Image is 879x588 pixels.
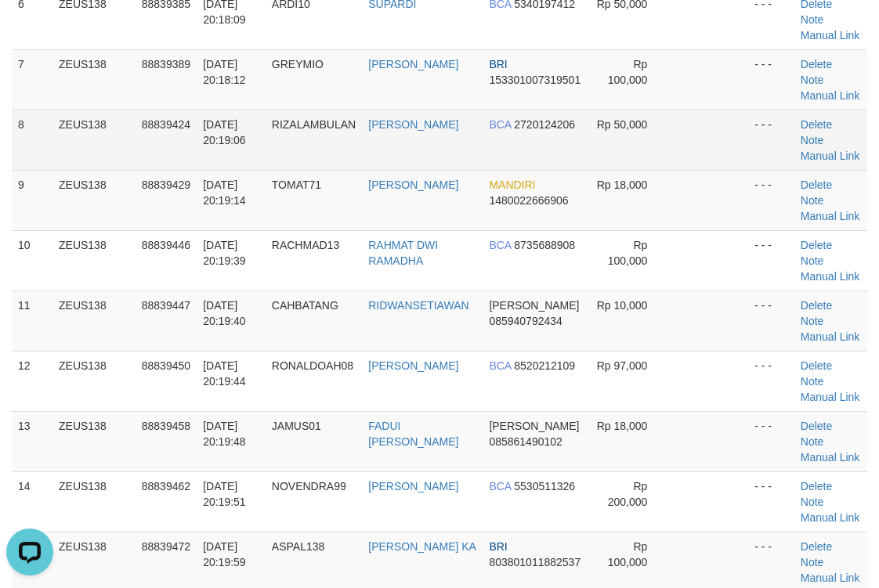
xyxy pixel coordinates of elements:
a: [PERSON_NAME] [368,179,458,191]
a: Manual Link [801,270,860,283]
span: Copy 085861490102 to clipboard [489,435,562,448]
span: 88839447 [142,299,190,312]
span: 88839389 [142,58,190,70]
span: [DATE] 20:19:06 [203,118,246,146]
td: 8 [12,110,52,170]
td: - - - [748,471,794,532]
a: RIDWANSETIAWAN [368,299,468,312]
td: 11 [12,290,52,351]
td: 10 [12,230,52,290]
span: Rp 97,000 [597,359,648,372]
span: BCA [489,359,511,372]
a: Delete [801,179,832,191]
a: Delete [801,420,832,432]
a: Manual Link [801,511,860,524]
span: 88839446 [142,239,190,251]
span: [DATE] 20:19:51 [203,480,246,508]
td: - - - [748,411,794,471]
span: Copy 153301007319501 to clipboard [489,74,581,86]
td: - - - [748,110,794,170]
span: Rp 18,000 [597,420,648,432]
td: ZEUS138 [52,411,136,471]
span: Rp 100,000 [608,540,648,568]
span: 88839429 [142,179,190,191]
span: BRI [489,58,507,70]
a: Note [801,315,824,327]
span: [DATE] 20:19:14 [203,179,246,207]
span: RONALDOAH08 [272,359,353,372]
span: 88839472 [142,540,190,553]
a: Manual Link [801,29,860,41]
a: FADUI [PERSON_NAME] [368,420,458,448]
span: 88839450 [142,359,190,372]
a: Manual Link [801,210,860,222]
td: ZEUS138 [52,230,136,290]
a: [PERSON_NAME] [368,480,458,492]
span: [DATE] 20:19:40 [203,299,246,327]
td: 9 [12,170,52,230]
span: Copy 803801011882537 to clipboard [489,556,581,568]
a: Note [801,74,824,86]
a: Manual Link [801,391,860,403]
span: BCA [489,118,511,131]
a: Note [801,194,824,207]
a: [PERSON_NAME] [368,118,458,131]
span: JAMUS01 [272,420,321,432]
td: - - - [748,170,794,230]
a: Delete [801,359,832,372]
span: TOMAT71 [272,179,321,191]
span: [DATE] 20:19:48 [203,420,246,448]
span: [DATE] 20:19:59 [203,540,246,568]
a: Note [801,496,824,508]
span: Copy 8520212109 to clipboard [514,359,575,372]
span: BCA [489,480,511,492]
span: CAHBATANG [272,299,338,312]
a: Delete [801,58,832,70]
td: - - - [748,290,794,351]
span: NOVENDRA99 [272,480,346,492]
td: ZEUS138 [52,290,136,351]
a: [PERSON_NAME] KA [368,540,476,553]
a: Manual Link [801,330,860,343]
a: Delete [801,239,832,251]
span: Copy 8735688908 to clipboard [514,239,575,251]
td: - - - [748,230,794,290]
span: Copy 1480022666906 to clipboard [489,194,568,207]
button: Open LiveChat chat widget [6,6,53,53]
span: BCA [489,239,511,251]
span: [DATE] 20:18:12 [203,58,246,86]
span: BRI [489,540,507,553]
td: 7 [12,49,52,110]
a: Delete [801,540,832,553]
span: Copy 2720124206 to clipboard [514,118,575,131]
td: - - - [748,351,794,411]
span: RIZALAMBULAN [272,118,356,131]
span: GREYMIO [272,58,324,70]
a: Note [801,375,824,388]
span: [PERSON_NAME] [489,299,579,312]
span: Rp 200,000 [608,480,648,508]
span: Rp 100,000 [608,58,648,86]
span: Rp 50,000 [597,118,648,131]
span: Rp 10,000 [597,299,648,312]
a: [PERSON_NAME] [368,58,458,70]
a: Note [801,556,824,568]
td: 12 [12,351,52,411]
span: [DATE] 20:19:39 [203,239,246,267]
span: [PERSON_NAME] [489,420,579,432]
td: ZEUS138 [52,170,136,230]
a: Note [801,435,824,448]
span: RACHMAD13 [272,239,339,251]
span: Rp 18,000 [597,179,648,191]
td: 14 [12,471,52,532]
a: Delete [801,118,832,131]
a: Manual Link [801,572,860,584]
a: Note [801,134,824,146]
a: Delete [801,480,832,492]
a: Manual Link [801,451,860,464]
span: Copy 085940792434 to clipboard [489,315,562,327]
span: MANDIRI [489,179,535,191]
span: ASPAL138 [272,540,324,553]
a: Delete [801,299,832,312]
span: Rp 100,000 [608,239,648,267]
